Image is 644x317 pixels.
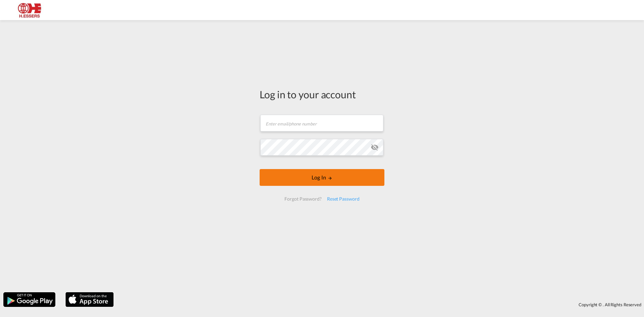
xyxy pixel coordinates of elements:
div: Reset Password [324,193,362,205]
img: 690005f0ba9d11ee90968bb23dcea500.JPG [10,3,55,18]
div: Forgot Password? [282,193,324,205]
input: Enter email/phone number [260,115,383,131]
div: Log in to your account [260,87,384,101]
img: apple.png [65,292,114,308]
md-icon: icon-eye-off [371,143,379,151]
button: LOGIN [260,169,384,186]
div: Copyright © . All Rights Reserved [117,299,644,310]
img: google.png [3,292,56,308]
